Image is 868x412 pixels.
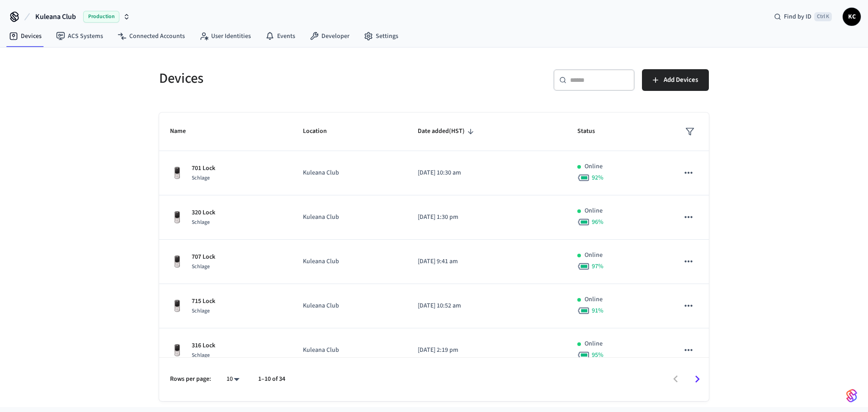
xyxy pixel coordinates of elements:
[585,162,603,171] p: Online
[592,218,604,227] span: 96 %
[585,295,603,304] p: Online
[192,164,215,173] p: 701 Lock
[687,369,708,390] button: Go to next page
[767,9,839,25] div: Find by IDCtrl K
[664,74,698,86] span: Add Devices
[303,346,396,355] p: Kuleana Club
[592,173,604,182] span: 92 %
[577,124,607,138] span: Status
[192,351,210,359] span: Schlage
[303,257,396,266] p: Kuleana Club
[418,168,556,178] p: [DATE] 10:30 am
[170,166,184,180] img: Yale Assure Touchscreen Wifi Smart Lock, Satin Nickel, Front
[192,341,215,350] p: 316 Lock
[192,297,215,306] p: 715 Lock
[83,11,119,23] span: Production
[170,299,184,313] img: Yale Assure Touchscreen Wifi Smart Lock, Satin Nickel, Front
[357,28,406,44] a: Settings
[258,374,285,384] p: 1–10 of 34
[192,252,215,262] p: 707 Lock
[844,9,860,25] span: KC
[303,168,396,178] p: Kuleana Club
[35,11,76,22] span: Kuleana Club
[592,350,604,360] span: 95 %
[170,343,184,358] img: Yale Assure Touchscreen Wifi Smart Lock, Satin Nickel, Front
[49,28,110,44] a: ACS Systems
[585,251,603,260] p: Online
[258,28,302,44] a: Events
[814,12,832,21] span: Ctrl K
[418,346,556,355] p: [DATE] 2:19 pm
[192,307,210,315] span: Schlage
[192,174,210,182] span: Schlage
[110,28,192,44] a: Connected Accounts
[170,374,211,384] p: Rows per page:
[170,255,184,269] img: Yale Assure Touchscreen Wifi Smart Lock, Satin Nickel, Front
[222,373,244,386] div: 10
[418,257,556,266] p: [DATE] 9:41 am
[843,8,861,26] button: KC
[303,124,339,138] span: Location
[418,213,556,222] p: [DATE] 1:30 pm
[642,69,709,91] button: Add Devices
[192,263,210,270] span: Schlage
[192,28,258,44] a: User Identities
[170,210,184,225] img: Yale Assure Touchscreen Wifi Smart Lock, Satin Nickel, Front
[846,388,857,403] img: SeamLogoGradient.69752ec5.svg
[170,124,198,138] span: Name
[192,208,215,218] p: 320 Lock
[302,28,357,44] a: Developer
[418,124,476,138] span: Date added(HST)
[192,218,210,226] span: Schlage
[303,213,396,222] p: Kuleana Club
[418,301,556,311] p: [DATE] 10:52 am
[585,206,603,216] p: Online
[2,28,49,44] a: Devices
[159,69,429,88] h5: Devices
[585,339,603,349] p: Online
[784,12,811,21] span: Find by ID
[592,306,604,315] span: 91 %
[303,301,396,311] p: Kuleana Club
[592,262,604,271] span: 97 %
